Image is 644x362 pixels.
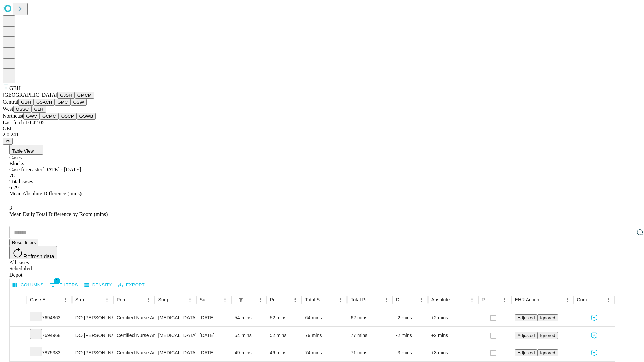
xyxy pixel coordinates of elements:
div: +3 mins [431,344,475,361]
button: GMCM [75,92,94,99]
button: Sort [134,295,144,304]
button: Sort [540,295,549,304]
div: [MEDICAL_DATA] WITH [MEDICAL_DATA] AND/OR [MEDICAL_DATA] WITH OR WITHOUT D\T\C [158,309,193,326]
div: Certified Nurse Anesthetist [117,344,151,361]
span: Refresh data [23,254,54,259]
div: 46 mins [270,344,299,361]
div: 7694968 [30,327,69,344]
button: @ [3,138,13,145]
button: Density [83,280,114,290]
span: Last fetch: 10:42:05 [3,120,45,125]
div: Total Predicted Duration [351,297,372,302]
button: Menu [562,295,572,304]
div: 52 mins [270,309,299,326]
div: [MEDICAL_DATA] WITH [MEDICAL_DATA] AND/OR [MEDICAL_DATA] WITH OR WITHOUT D\T\C [158,327,193,344]
button: Sort [52,295,61,304]
div: -3 mins [396,344,425,361]
button: Sort [211,295,220,304]
div: 79 mins [305,327,344,344]
div: 62 mins [351,309,389,326]
div: EHR Action [515,297,539,302]
div: +2 mins [431,327,475,344]
div: Difference [396,297,407,302]
button: Menu [290,295,300,304]
button: GBH [18,99,34,106]
div: 7694863 [30,309,69,326]
div: [DATE] [200,309,228,326]
div: [DATE] [200,344,228,361]
button: Menu [336,295,345,304]
div: Resolved in EHR [482,297,490,302]
span: @ [5,139,10,144]
div: -2 mins [396,309,425,326]
span: Adjusted [517,333,535,338]
button: Menu [500,295,509,304]
div: DO [PERSON_NAME] [PERSON_NAME] Do [75,344,110,361]
span: 1 [54,278,60,284]
button: GMC [55,99,70,106]
span: Mean Absolute Difference (mins) [9,191,82,196]
button: Adjusted [515,332,537,339]
div: 77 mins [351,327,389,344]
button: GCMC [40,113,59,120]
button: Menu [144,295,153,304]
button: Menu [382,295,391,304]
button: Menu [61,295,70,304]
div: Surgeon Name [75,297,92,302]
span: Table View [12,148,34,154]
div: Total Scheduled Duration [305,297,326,302]
button: Expand [13,330,23,342]
span: 6.29 [9,185,19,190]
button: Ignored [537,332,558,339]
button: GSACH [34,99,55,106]
div: +2 mins [431,309,475,326]
div: 64 mins [305,309,344,326]
div: [DATE] [200,327,228,344]
span: Ignored [540,315,555,320]
button: GWV [23,113,40,120]
div: DO [PERSON_NAME] [PERSON_NAME] Do [75,327,110,344]
span: Ignored [540,350,555,355]
button: Sort [281,295,290,304]
span: West [3,106,13,112]
button: Table View [9,145,43,155]
div: 74 mins [305,344,344,361]
button: Sort [93,295,102,304]
span: Case forecaster [9,167,42,172]
button: Menu [417,295,426,304]
span: Total cases [9,179,33,184]
div: GEI [3,126,641,132]
div: 2.0.241 [3,132,641,138]
div: 54 mins [235,309,263,326]
div: 54 mins [235,327,263,344]
button: Menu [467,295,477,304]
button: Sort [327,295,336,304]
span: Adjusted [517,350,535,355]
div: Surgery Date [200,297,210,302]
button: Sort [372,295,382,304]
span: 3 [9,205,12,211]
button: Expand [13,347,23,359]
button: GJSH [57,92,75,99]
button: OSCP [59,113,77,120]
span: GBH [9,85,21,91]
div: Surgery Name [158,297,175,302]
button: Sort [246,295,256,304]
span: [GEOGRAPHIC_DATA] [3,92,57,98]
span: Reset filters [12,240,36,245]
button: Show filters [236,295,246,304]
span: 78 [9,173,15,178]
button: Ignored [537,349,558,356]
div: [MEDICAL_DATA] [158,344,193,361]
div: Case Epic Id [30,297,51,302]
button: OSSC [13,106,32,113]
div: Certified Nurse Anesthetist [117,327,151,344]
button: Sort [408,295,417,304]
button: Adjusted [515,349,537,356]
button: Menu [604,295,613,304]
div: -2 mins [396,327,425,344]
button: Menu [220,295,230,304]
button: Expand [13,312,23,324]
span: [DATE] - [DATE] [42,167,81,172]
button: OSW [71,99,87,106]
